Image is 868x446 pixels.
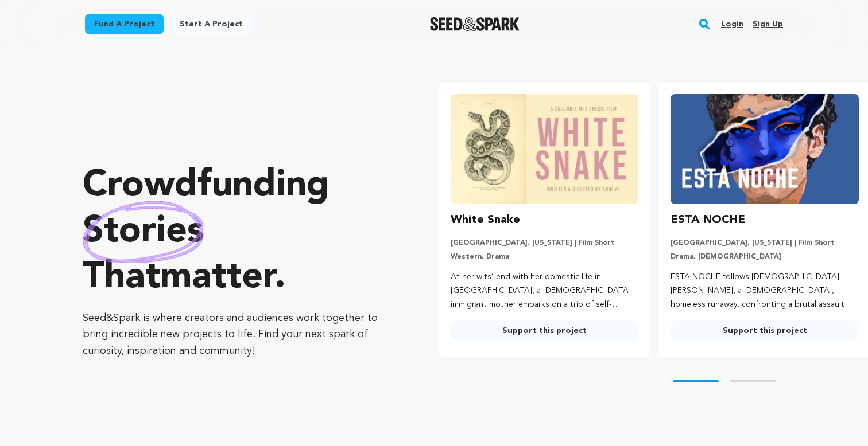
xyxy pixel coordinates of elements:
img: White Snake image [451,94,639,204]
a: Seed&Spark Homepage [430,17,520,31]
p: Drama, [DEMOGRAPHIC_DATA] [671,252,859,261]
a: Sign up [753,15,783,33]
img: ESTA NOCHE image [671,94,859,204]
p: [GEOGRAPHIC_DATA], [US_STATE] | Film Short [671,238,859,248]
img: hand sketched image [83,201,204,263]
a: Support this project [451,320,639,341]
a: Support this project [671,320,859,341]
p: [GEOGRAPHIC_DATA], [US_STATE] | Film Short [451,238,639,248]
p: Crowdfunding that . [83,163,393,301]
img: Seed&Spark Logo Dark Mode [430,17,520,31]
a: Start a project [170,14,252,34]
h3: ESTA NOCHE [671,211,745,229]
span: matter [160,260,274,296]
p: Western, Drama [451,252,639,261]
h3: White Snake [451,211,520,229]
p: At her wits’ end with her domestic life in [GEOGRAPHIC_DATA], a [DEMOGRAPHIC_DATA] immigrant moth... [451,271,639,311]
p: Seed&Spark is where creators and audiences work together to bring incredible new projects to life... [83,310,393,359]
a: Fund a project [85,14,164,34]
p: ESTA NOCHE follows [DEMOGRAPHIC_DATA] [PERSON_NAME], a [DEMOGRAPHIC_DATA], homeless runaway, conf... [671,271,859,311]
a: Login [721,15,743,33]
